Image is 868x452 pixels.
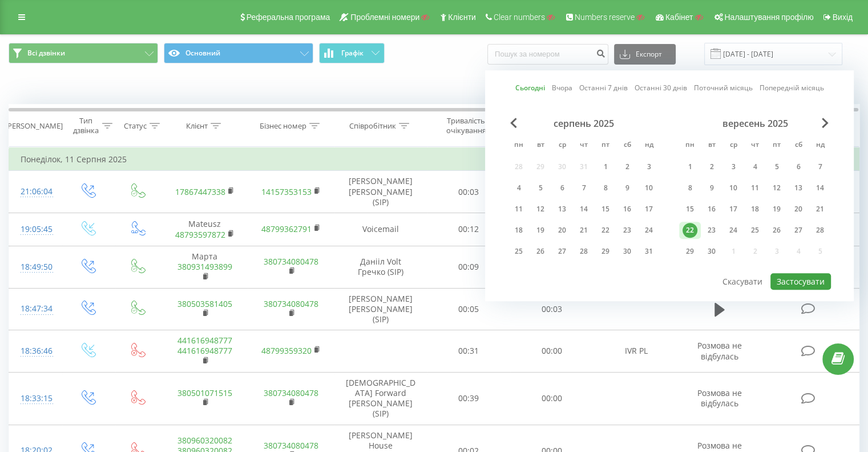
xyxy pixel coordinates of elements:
[555,223,570,238] div: 20
[679,222,701,239] div: пн 22 вер 2025 р.
[72,116,99,135] div: Тип дзвінка
[769,159,784,174] div: 5
[261,186,312,197] a: 14157353153
[697,340,742,361] span: Розмова не відбулась
[788,179,809,197] div: сб 13 вер 2025 р.
[511,202,526,217] div: 11
[264,256,318,267] a: 380734080478
[575,13,635,22] span: Numbers reserve
[177,335,232,346] a: 441616948777
[619,137,636,154] abbr: субота
[683,223,697,238] div: 22
[595,201,616,218] div: пт 15 серп 2025 р.
[679,243,701,260] div: пн 29 вер 2025 р.
[177,435,232,446] a: 380960320082
[813,223,827,238] div: 28
[813,181,827,195] div: 14
[722,222,744,239] div: ср 24 вер 2025 р.
[533,244,548,259] div: 26
[260,121,306,131] div: Бізнес номер
[9,148,859,171] td: Понеділок, 11 Серпня 2025
[576,181,591,195] div: 7
[809,222,831,239] div: нд 28 вер 2025 р.
[790,137,807,154] abbr: субота
[510,372,593,425] td: 00:00
[683,244,697,259] div: 29
[595,158,616,175] div: пт 1 серп 2025 р.
[427,288,510,330] td: 00:05
[704,244,719,259] div: 30
[551,243,573,260] div: ср 27 серп 2025 р.
[515,83,545,94] a: Сьогодні
[616,243,638,260] div: сб 30 серп 2025 р.
[746,137,764,154] abbr: четвер
[641,202,656,217] div: 17
[438,116,495,135] div: Тривалість очікування
[769,181,784,195] div: 12
[334,171,427,213] td: [PERSON_NAME] [PERSON_NAME] (SIP)
[726,223,741,238] div: 24
[533,202,548,217] div: 12
[551,179,573,197] div: ср 6 серп 2025 р.
[555,181,570,195] div: 6
[809,158,831,175] div: нд 7 вер 2025 р.
[532,137,549,154] abbr: вівторок
[533,223,548,238] div: 19
[21,340,51,362] div: 18:36:46
[679,179,701,197] div: пн 8 вер 2025 р.
[576,223,591,238] div: 21
[448,13,476,22] span: Клієнти
[530,243,551,260] div: вт 26 серп 2025 р.
[744,158,766,175] div: чт 4 вер 2025 р.
[748,202,762,217] div: 18
[791,223,806,238] div: 27
[427,372,510,425] td: 00:39
[704,223,719,238] div: 23
[595,243,616,260] div: пт 29 серп 2025 р.
[640,137,657,154] abbr: неділя
[593,330,679,373] td: IVR PL
[573,179,595,197] div: чт 7 серп 2025 р.
[21,387,51,410] div: 18:33:15
[722,158,744,175] div: ср 3 вер 2025 р.
[766,158,788,175] div: пт 5 вер 2025 р.
[124,121,147,131] div: Статус
[616,222,638,239] div: сб 23 серп 2025 р.
[21,181,51,203] div: 21:06:04
[264,298,318,309] a: 380734080478
[665,13,693,22] span: Кабінет
[791,181,806,195] div: 13
[334,213,427,246] td: Voicemail
[641,244,656,259] div: 31
[791,159,806,174] div: 6
[555,202,570,217] div: 13
[487,44,608,65] input: Пошук за номером
[770,273,831,290] button: Застосувати
[177,298,232,309] a: 380503581405
[641,223,656,238] div: 24
[334,288,427,330] td: [PERSON_NAME] [PERSON_NAME] (SIP)
[704,202,719,217] div: 16
[186,121,208,131] div: Клієнт
[788,222,809,239] div: сб 27 вер 2025 р.
[722,201,744,218] div: ср 17 вер 2025 р.
[511,223,526,238] div: 18
[635,83,687,94] a: Останні 30 днів
[641,159,656,174] div: 3
[683,159,697,174] div: 1
[704,181,719,195] div: 9
[573,201,595,218] div: чт 14 серп 2025 р.
[427,171,510,213] td: 00:03
[704,159,719,174] div: 2
[21,218,51,241] div: 19:05:45
[744,222,766,239] div: чт 25 вер 2025 р.
[638,158,660,175] div: нд 3 серп 2025 р.
[575,137,592,154] abbr: четвер
[748,159,762,174] div: 4
[683,202,697,217] div: 15
[576,202,591,217] div: 14
[9,43,158,63] button: Всі дзвінки
[264,387,318,398] a: 380734080478
[744,201,766,218] div: чт 18 вер 2025 р.
[813,202,827,217] div: 21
